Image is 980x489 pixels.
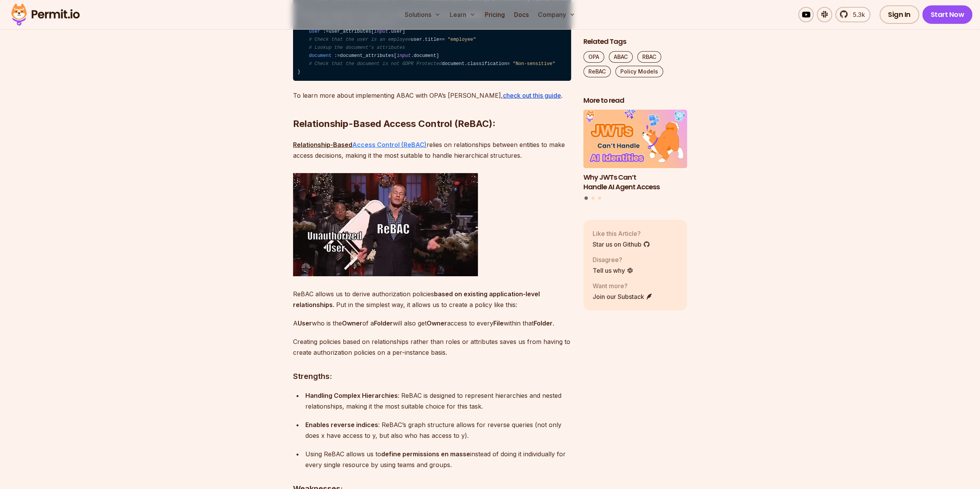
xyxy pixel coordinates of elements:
p: Want more? [593,281,653,290]
a: Tell us why [593,266,633,275]
span: ] [436,53,439,58]
a: Pricing [482,7,508,22]
a: Why JWTs Can’t Handle AI Agent AccessWhy JWTs Can’t Handle AI Agent Access [583,110,687,192]
span: document [309,53,332,58]
button: Company [535,7,578,22]
span: [ [371,29,374,34]
a: RBAC [637,51,661,63]
a: Docs [511,7,532,22]
span: "employee" [447,37,476,42]
button: Go to slide 2 [591,197,595,200]
button: Go to slide 1 [585,197,588,200]
span: : [334,53,337,58]
strong: Folder [374,319,393,327]
span: # Check that the user is an employee [309,37,411,42]
strong: Owner [342,319,362,327]
a: Join our Substack [593,292,653,301]
a: Star us on Github [593,240,650,249]
p: ReBAC allows us to derive authorization policies . Put in the simplest way, it allows us to creat... [293,289,571,310]
span: ] [402,29,405,34]
h3: Strengths: [293,370,571,382]
a: ABAC [609,51,633,63]
a: Start Now [922,5,973,24]
div: : ReBAC is designed to represent hierarchies and nested relationships, making it the most suitabl... [305,390,571,412]
button: Go to slide 3 [598,197,601,200]
a: 5.3k [835,7,870,22]
strong: based on existing application-level relationships [293,290,540,309]
h2: Relationship-Based Access Control (ReBAC): [293,87,571,130]
div: : ReBAC’s graph structure allows for reverse queries (not only does x have access to y, but also ... [305,419,571,441]
p: Creating policies based on relationships rather than roles or attributes saves us from having to ... [293,336,571,358]
a: Policy Models [615,66,663,77]
a: Access Control (ReBAC) [352,141,427,149]
img: ezgif-1-05a0af8567.gif [293,173,478,276]
span: user [309,29,320,34]
span: # Check that the document is not GDPR Protected [309,61,442,67]
h2: Related Tags [583,37,687,47]
span: = [337,53,340,58]
button: Solutions [402,7,444,22]
p: Like this Article? [593,229,650,238]
strong: Folder [534,319,553,327]
img: Why JWTs Can’t Handle AI Agent Access [583,110,687,169]
a: OPA [583,51,604,63]
span: input [374,29,388,34]
p: relies on relationships between entities to make access decisions, making it the most suitable to... [293,139,571,161]
strong: User [298,319,312,327]
span: 5.3k [848,10,865,19]
li: 1 of 3 [583,110,687,192]
a: Sign In [879,5,919,24]
p: Disagree? [593,255,633,264]
a: ReBAC [583,66,611,77]
span: [ [394,53,397,58]
a: check out this guide [503,92,561,99]
strong: Handling Complex Hierarchies [305,392,398,399]
span: = [442,37,445,42]
div: Using ReBAC allows us to instead of doing it individually for every single resource by using team... [305,449,571,470]
h3: Why JWTs Can’t Handle AI Agent Access [583,173,687,192]
span: : [323,29,326,34]
strong: Enables reverse indices [305,421,378,429]
span: = [439,37,442,42]
strong: File [493,319,504,327]
p: To learn more about implementing ABAC with OPA’s [PERSON_NAME], . [293,90,571,101]
strong: Owner [427,319,447,327]
span: # Lookup the document's attributes [309,45,405,50]
span: = [507,61,510,67]
span: } [298,69,300,75]
button: Learn [447,7,479,22]
p: A who is the of a will also get access to every within that . [293,318,571,329]
span: input [397,53,411,58]
span: "Non-sensitive" [513,61,555,67]
img: Permit logo [8,2,83,28]
strong: define permissions en masse [381,450,470,458]
h2: More to read [583,96,687,105]
strong: Relationship-Based [293,141,352,149]
div: Posts [583,110,687,201]
span: = [326,29,328,34]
